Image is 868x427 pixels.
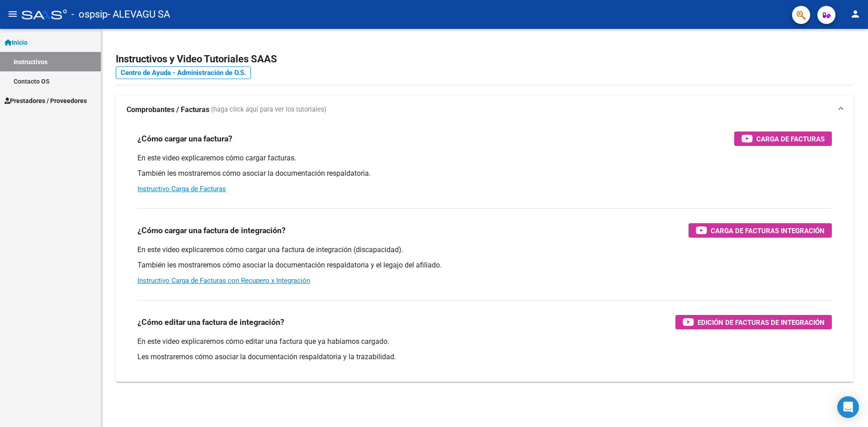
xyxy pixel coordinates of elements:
[5,38,28,47] span: Inicio
[137,352,832,362] p: Les mostraremos cómo asociar la documentación respaldatoria y la trazabilidad.
[137,224,286,237] h3: ¿Cómo cargar una factura de integración?
[137,260,832,270] p: También les mostraremos cómo asociar la documentación respaldatoria y el legajo del afiliado.
[137,132,232,145] h3: ¿Cómo cargar una factura?
[711,225,825,236] span: Carga de Facturas Integración
[137,185,226,193] a: Instructivo Carga de Facturas
[137,169,832,178] p: También les mostraremos cómo asociar la documentación respaldatoria.
[116,51,854,68] h2: Instructivos y Video Tutoriales SAAS
[734,131,832,146] button: Carga de Facturas
[7,9,18,19] mat-icon: menu
[116,66,251,79] a: Centro de Ayuda - Administración de O.S.
[127,105,209,115] strong: Comprobantes / Facturas
[137,245,832,255] p: En este video explicaremos cómo cargar una factura de integración (discapacidad).
[71,5,108,24] span: - ospsip
[689,223,832,238] button: Carga de Facturas Integración
[137,277,310,285] a: Instructivo Carga de Facturas con Recupero x Integración
[5,96,87,106] span: Prestadores / Proveedores
[116,95,854,124] mat-expansion-panel-header: Comprobantes / Facturas (haga click aquí para ver los tutoriales)
[137,316,284,328] h3: ¿Cómo editar una factura de integración?
[675,315,832,329] button: Edición de Facturas de integración
[137,337,832,347] p: En este video explicaremos cómo editar una factura que ya habíamos cargado.
[756,133,825,145] span: Carga de Facturas
[698,317,825,328] span: Edición de Facturas de integración
[108,5,170,24] span: - ALEVAGU SA
[211,105,326,115] span: (haga click aquí para ver los tutoriales)
[837,396,859,418] div: Open Intercom Messenger
[137,153,832,163] p: En este video explicaremos cómo cargar facturas.
[850,9,861,19] mat-icon: person
[116,124,854,382] div: Comprobantes / Facturas (haga click aquí para ver los tutoriales)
